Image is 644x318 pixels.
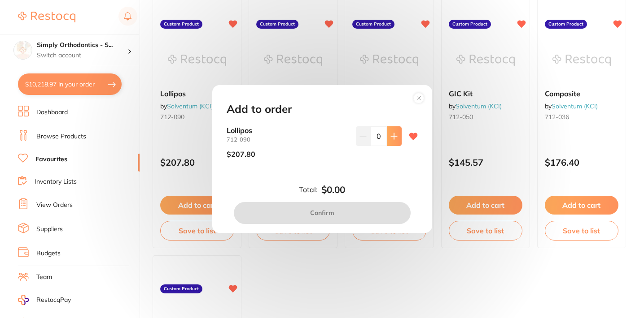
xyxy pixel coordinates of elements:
[227,150,255,158] p: $207.80
[299,185,318,193] label: Total:
[227,136,349,143] small: 712-090
[227,103,292,116] h2: Add to order
[227,126,349,134] b: Lollipos
[321,185,345,195] b: $0.00
[234,202,411,223] button: Confirm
